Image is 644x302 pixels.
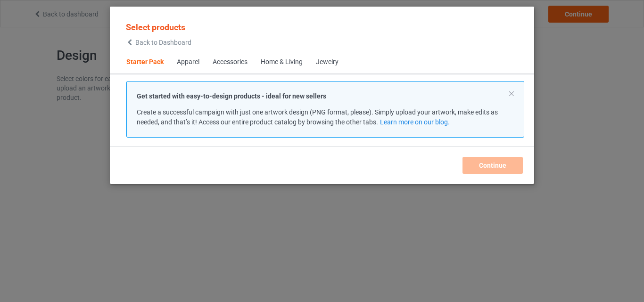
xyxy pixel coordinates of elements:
a: Learn more on our blog. [380,118,450,126]
div: Accessories [213,57,248,67]
span: Select products [126,22,185,32]
span: Starter Pack [120,51,170,73]
div: Jewelry [316,57,339,67]
div: Home & Living [261,57,303,67]
span: Back to Dashboard [135,39,191,46]
strong: Get started with easy-to-design products - ideal for new sellers [137,92,326,100]
span: Create a successful campaign with just one artwork design (PNG format, please). Simply upload you... [137,108,498,126]
div: Apparel [177,57,199,67]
